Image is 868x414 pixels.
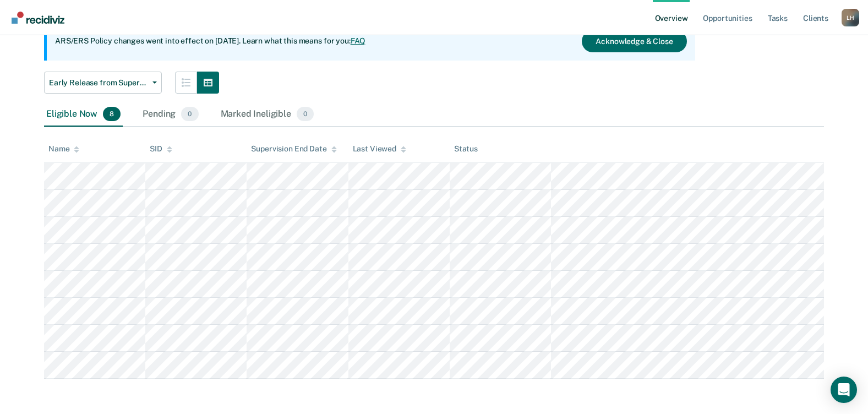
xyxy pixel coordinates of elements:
[351,36,366,45] a: FAQ
[49,78,148,88] span: Early Release from Supervision
[44,102,123,127] div: Eligible Now8
[831,377,857,403] div: Open Intercom Messenger
[251,144,336,154] div: Supervision End Date
[55,36,365,47] p: ARS/ERS Policy changes went into effect on [DATE]. Learn what this means for you:
[48,144,79,154] div: Name
[219,102,316,127] div: Marked Ineligible0
[842,9,859,26] div: L H
[353,144,406,154] div: Last Viewed
[12,12,64,24] img: Recidiviz
[140,102,200,127] div: Pending0
[842,9,859,26] button: Profile dropdown button
[44,72,162,94] button: Early Release from Supervision
[150,144,172,154] div: SID
[297,107,314,121] span: 0
[103,107,121,121] span: 8
[582,30,686,52] button: Acknowledge & Close
[454,144,478,154] div: Status
[181,107,198,121] span: 0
